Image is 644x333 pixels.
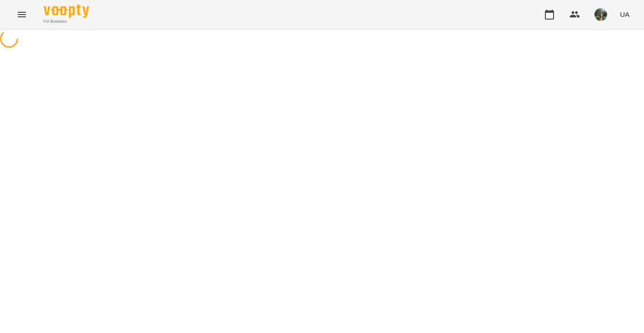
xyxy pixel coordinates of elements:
[11,4,33,25] button: Menu
[620,10,629,19] span: UA
[616,6,633,23] button: UA
[44,19,89,25] span: For Business
[44,5,89,18] img: Voopty Logo
[594,8,607,21] img: c0e52ca214e23f1dcb7d1c5ba6b1c1a3.jpeg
